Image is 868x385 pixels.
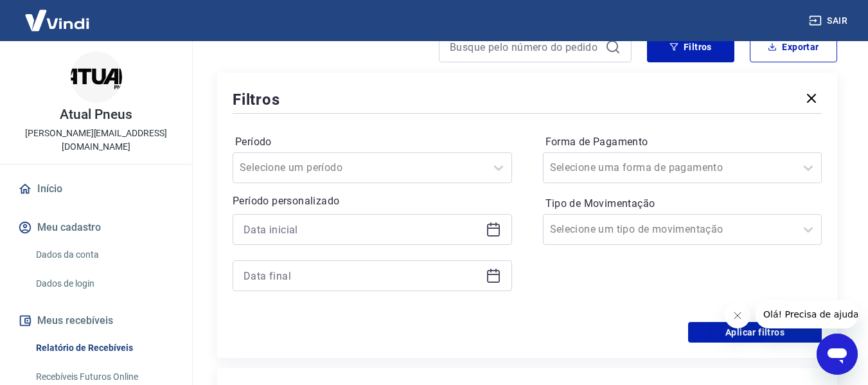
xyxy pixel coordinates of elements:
[235,134,509,150] label: Período
[756,300,858,328] iframe: Mensagem da empresa
[15,1,99,40] img: Vindi
[60,108,132,121] p: Atual Pneus
[233,193,512,209] p: Período personalizado
[647,31,734,62] button: Filtros
[725,303,750,328] iframe: Fechar mensagem
[244,266,481,285] input: Data final
[817,334,858,375] iframe: Botão para abrir a janela de mensagens
[750,31,837,62] button: Exportar
[688,322,822,343] button: Aplicar filtros
[15,175,177,203] a: Início
[244,220,481,239] input: Data inicial
[15,307,177,335] button: Meus recebíveis
[450,37,600,57] input: Busque pelo número do pedido
[10,127,182,154] p: [PERSON_NAME][EMAIL_ADDRESS][DOMAIN_NAME]
[71,51,122,103] img: b7dbf8c6-a9bd-4944-97d5-addfc2141217.jpeg
[233,89,280,110] h5: Filtros
[15,213,177,242] button: Meu cadastro
[31,335,177,361] a: Relatório de Recebíveis
[806,9,853,33] button: Sair
[545,196,820,211] label: Tipo de Movimentação
[8,9,108,19] span: Olá! Precisa de ajuda?
[545,134,820,150] label: Forma de Pagamento
[31,242,177,268] a: Dados da conta
[31,271,177,297] a: Dados de login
